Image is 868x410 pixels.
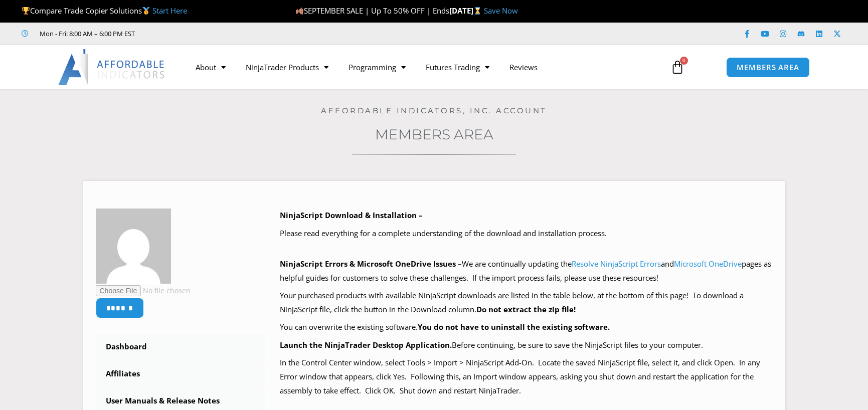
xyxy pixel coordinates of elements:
[142,7,150,15] img: 🥇
[280,338,773,352] p: Before continuing, be sure to save the NinjaScript files to your computer.
[416,56,499,79] a: Futures Trading
[418,322,610,332] b: You do not have to uninstall the existing software.
[186,56,659,79] nav: Menu
[655,53,700,82] a: 0
[96,334,265,360] a: Dashboard
[37,28,135,40] span: Mon - Fri: 8:00 AM – 6:00 PM EST
[22,6,187,16] span: Compare Trade Copier Solutions
[674,259,742,269] a: Microsoft OneDrive
[484,6,518,16] a: Save Now
[572,259,661,269] a: Resolve NinjaScript Errors
[96,361,265,387] a: Affiliates
[474,7,481,15] img: ⌛
[449,6,484,16] strong: [DATE]
[375,126,493,143] a: Members Area
[149,29,299,39] iframe: Customer reviews powered by Trustpilot
[280,340,452,350] b: Launch the NinjaTrader Desktop Application.
[58,49,166,85] img: LogoAI | Affordable Indicators – NinjaTrader
[280,257,773,285] p: We are continually updating the and pages as helpful guides for customers to solve these challeng...
[737,64,799,71] span: MEMBERS AREA
[280,259,462,269] b: NinjaScript Errors & Microsoft OneDrive Issues –
[280,356,773,398] p: In the Control Center window, select Tools > Import > NinjaScript Add-On. Locate the saved NinjaS...
[236,56,338,79] a: NinjaTrader Products
[338,56,416,79] a: Programming
[680,57,688,65] span: 0
[96,209,171,284] img: f1fdfc5bc6daa5ae6051db082412094bfcb0b2eb2ac171e623aa07914fea1232
[280,320,773,334] p: You can overwrite the existing software.
[296,7,303,15] img: 🍂
[476,304,576,314] b: Do not extract the zip file!
[152,6,187,16] a: Start Here
[280,227,773,241] p: Please read everything for a complete understanding of the download and installation process.
[186,56,236,79] a: About
[22,7,30,15] img: 🏆
[499,56,548,79] a: Reviews
[321,106,547,115] a: Affordable Indicators, Inc. Account
[726,57,810,78] a: MEMBERS AREA
[295,6,449,16] span: SEPTEMBER SALE | Up To 50% OFF | Ends
[280,210,423,220] b: NinjaScript Download & Installation –
[280,289,773,317] p: Your purchased products with available NinjaScript downloads are listed in the table below, at th...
